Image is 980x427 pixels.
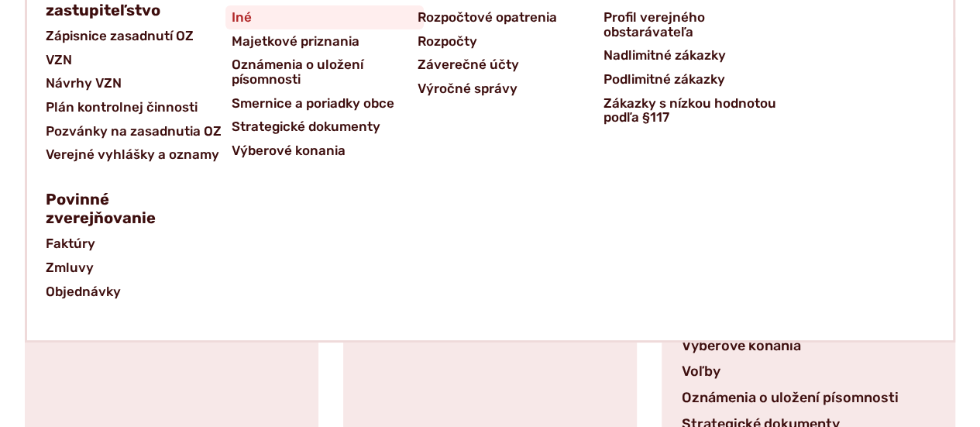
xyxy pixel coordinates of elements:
[46,232,232,256] a: Faktúry
[232,5,418,29] a: Iné
[46,48,232,72] a: VZN
[232,91,418,115] a: Smernice a poriadky obce
[46,185,213,232] a: Povinné zverejňovanie
[46,232,95,256] span: Faktúry
[603,43,726,67] span: Nadlimitné zákazky
[232,53,418,91] a: Oznámenia o uložení písomnosti
[603,43,789,67] a: Nadlimitné zákazky
[418,5,557,29] span: Rozpočtové opatrenia
[46,256,232,280] a: Zmluvy
[46,280,232,304] a: Objednávky
[46,143,219,167] span: Verejné vyhlášky a oznamy
[46,24,232,48] a: Zápisnice zasadnutí OZ
[46,71,232,95] a: Návrhy VZN
[603,91,789,129] a: Zákazky s nízkou hodnotou podľa §117
[46,119,232,143] a: Pozvánky na zasadnutia OZ
[46,24,194,48] span: Zápisnice zasadnutí OZ
[232,139,418,163] a: Výberové konania
[418,77,518,101] span: Výročné správy
[46,119,222,143] span: Pozvánky na zasadnutia OZ
[603,67,725,91] span: Podlimitné zákazky
[418,77,603,101] a: Výročné správy
[232,115,418,139] a: Strategické dokumenty
[232,115,380,139] span: Strategické dokumenty
[232,29,359,53] span: Majetkové priznania
[46,280,121,304] span: Objednávky
[680,337,803,354] a: Výberové konania
[46,95,232,119] a: Plán kontrolnej činnosti
[232,91,394,115] span: Smernice a poriadky obce
[418,53,519,77] span: Záverečné účty
[418,53,603,77] a: Záverečné účty
[418,5,603,29] a: Rozpočtové opatrenia
[418,29,603,53] a: Rozpočty
[418,29,477,53] span: Rozpočty
[232,5,252,29] span: Iné
[46,143,232,167] a: Verejné vyhlášky a oznamy
[46,95,198,119] span: Plán kontrolnej činnosti
[680,389,900,406] a: Oznámenia o uložení písomnosti
[46,71,122,95] span: Návrhy VZN
[680,363,722,380] a: Voľby
[232,139,346,163] span: Výberové konania
[232,29,418,53] a: Majetkové priznania
[46,256,94,280] span: Zmluvy
[603,67,789,91] a: Podlimitné zákazky
[46,48,72,72] span: VZN
[603,5,789,43] a: Profil verejného obstarávateľa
